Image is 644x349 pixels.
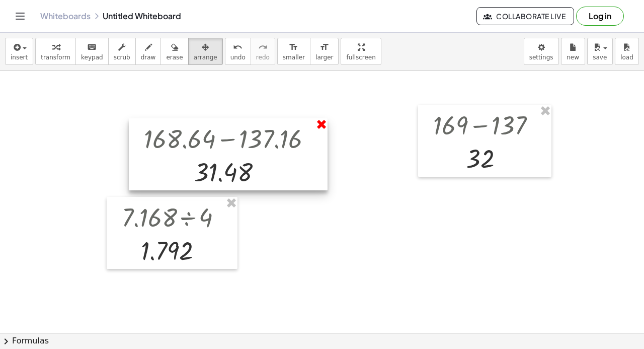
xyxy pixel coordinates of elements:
[529,54,553,61] span: settings
[283,54,305,61] span: smaller
[225,38,251,65] button: undoundo
[277,38,310,65] button: format_sizesmaller
[346,54,375,61] span: fullscreen
[576,7,624,26] button: Log in
[188,38,223,65] button: arrange
[11,54,28,61] span: insert
[114,54,130,61] span: scrub
[319,41,329,53] i: format_size
[233,41,243,53] i: undo
[289,41,298,53] i: format_size
[160,38,188,65] button: erase
[615,38,639,65] button: load
[587,38,613,65] button: save
[135,38,162,65] button: draw
[561,38,585,65] button: new
[315,54,333,61] span: larger
[35,38,76,65] button: transform
[476,7,574,25] button: Collaborate Live
[75,38,109,65] button: keyboardkeypad
[5,38,33,65] button: insert
[593,54,607,61] span: save
[256,54,270,61] span: redo
[310,38,339,65] button: format_sizelarger
[230,54,246,61] span: undo
[41,54,70,61] span: transform
[40,11,91,21] a: Whiteboards
[567,54,579,61] span: new
[620,54,633,61] span: load
[194,54,217,61] span: arrange
[341,38,381,65] button: fullscreen
[251,38,275,65] button: redoredo
[108,38,136,65] button: scrub
[524,38,559,65] button: settings
[166,54,183,61] span: erase
[87,41,97,53] i: keyboard
[258,41,268,53] i: redo
[12,8,28,24] button: Toggle navigation
[141,54,156,61] span: draw
[81,54,103,61] span: keypad
[485,12,566,21] span: Collaborate Live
